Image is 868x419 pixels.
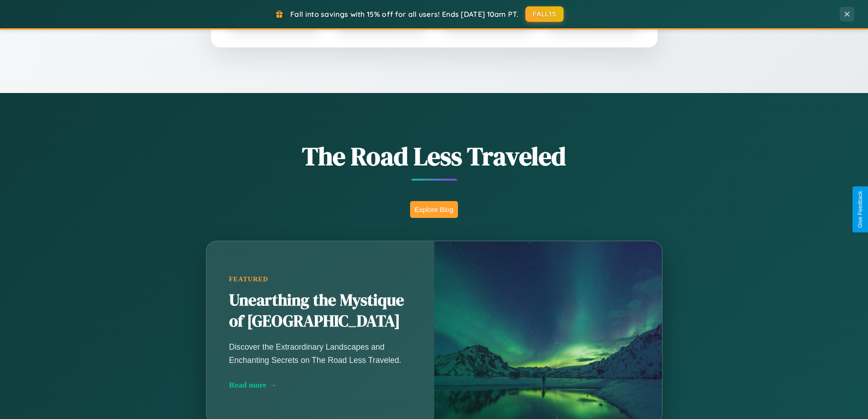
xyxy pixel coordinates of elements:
h2: Unearthing the Mystique of [GEOGRAPHIC_DATA] [229,290,411,332]
span: Fall into savings with 15% off for all users! Ends [DATE] 10am PT. [290,10,519,19]
button: FALL15 [525,6,564,22]
h1: The Road Less Traveled [161,139,708,174]
button: Explore Blog [410,201,458,218]
p: Discover the Extraordinary Landscapes and Enchanting Secrets on The Road Less Traveled. [229,341,411,366]
div: Read more → [229,380,411,390]
div: Featured [229,275,411,283]
div: Give Feedback [857,191,863,228]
